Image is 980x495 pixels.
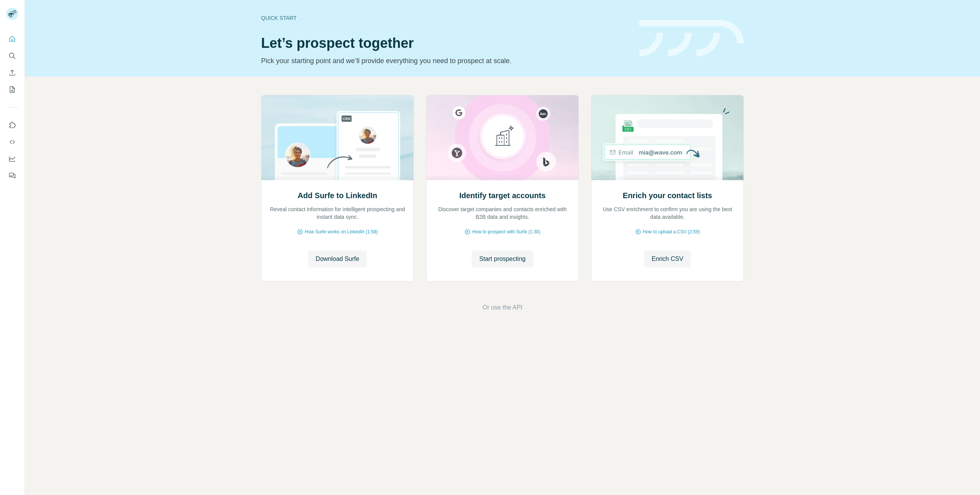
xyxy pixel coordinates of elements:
button: Quick start [6,32,18,46]
h2: Add Surfe to LinkedIn [298,190,377,201]
button: Or use the API [482,303,522,312]
div: Quick start [261,14,630,22]
button: Use Surfe on LinkedIn [6,118,18,132]
p: Reveal contact information for intelligent prospecting and instant data sync. [269,205,406,221]
img: banner [639,20,744,57]
button: Download Surfe [308,251,367,267]
button: Start prospecting [472,251,533,267]
button: Enrich CSV [644,251,691,267]
p: Discover target companies and contacts enriched with B2B data and insights. [434,205,571,221]
button: Enrich CSV [6,66,18,80]
img: Enrich your contact lists [591,95,744,180]
button: Feedback [6,169,18,182]
button: Dashboard [6,152,18,166]
h2: Identify target accounts [459,190,546,201]
span: How to upload a CSV (2:59) [643,228,700,235]
img: Add Surfe to LinkedIn [261,95,414,180]
button: My lists [6,83,18,96]
p: Pick your starting point and we’ll provide everything you need to prospect at scale. [261,55,630,66]
span: How Surfe works on LinkedIn (1:58) [305,228,378,235]
img: Identify target accounts [426,95,579,180]
span: How to prospect with Surfe (1:30) [472,228,540,235]
h2: Enrich your contact lists [623,190,712,201]
h1: Let’s prospect together [261,36,630,51]
p: Use CSV enrichment to confirm you are using the best data available. [599,205,736,221]
button: Search [6,49,18,63]
span: Download Surfe [316,254,359,264]
button: Use Surfe API [6,135,18,149]
span: Enrich CSV [652,254,683,264]
span: Start prospecting [479,254,526,264]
